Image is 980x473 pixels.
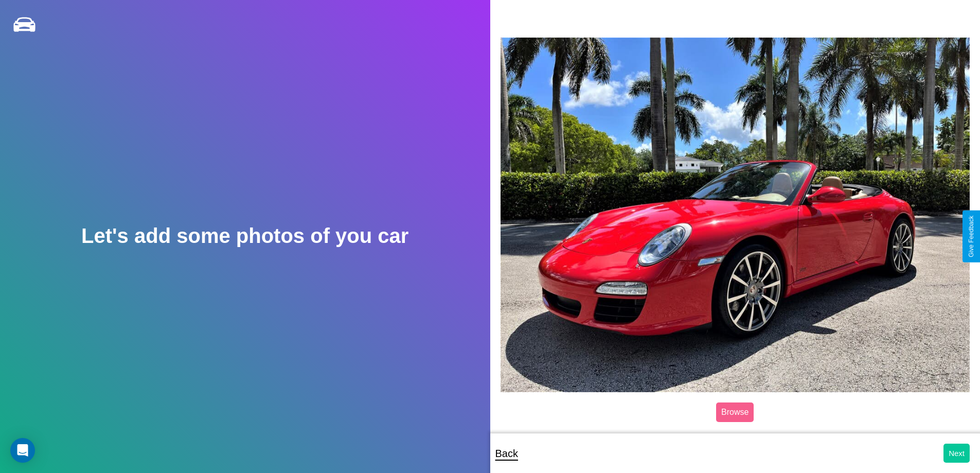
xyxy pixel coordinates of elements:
[943,444,970,463] button: Next
[81,224,408,248] h2: Let's add some photos of you car
[10,438,35,463] div: Open Intercom Messenger
[501,38,970,392] img: posted
[968,216,975,257] div: Give Feedback
[716,402,754,422] label: Browse
[495,444,518,463] p: Back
